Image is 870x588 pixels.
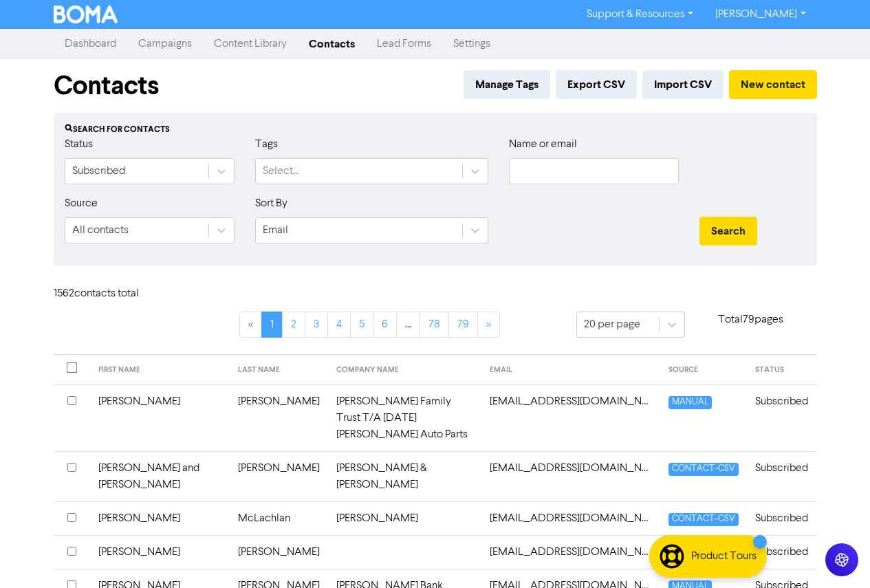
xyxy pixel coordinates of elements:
button: Search [699,217,757,246]
a: Page 5 [350,312,373,338]
a: Content Library [203,30,298,58]
th: COMPANY NAME [328,355,481,385]
a: [PERSON_NAME] [704,3,816,25]
td: 672.mac@gmail.com [481,501,660,535]
label: Status [65,136,93,153]
label: Source [65,195,98,212]
iframe: Chat Widget [801,522,870,588]
th: LAST NAME [230,355,328,385]
p: Total 79 pages [685,312,817,328]
button: Import CSV [642,70,724,99]
td: [PERSON_NAME] & [PERSON_NAME] [328,451,481,501]
td: 1997pfdc@gmail.com [481,384,660,451]
span: CONTACT-CSV [668,513,739,526]
a: » [477,312,500,338]
td: 6ft6consulting@gmail.com [481,535,660,569]
td: Subscribed [747,501,816,535]
td: [PERSON_NAME] [90,384,230,451]
td: [PERSON_NAME] [90,535,230,569]
div: Email [263,222,288,239]
img: BOMA Logo [54,6,118,23]
span: CONTACT-CSV [668,463,739,476]
th: EMAIL [481,355,660,385]
td: [PERSON_NAME] [230,384,328,451]
div: Subscribed [72,163,125,179]
a: Contacts [298,30,366,58]
a: Page 2 [282,312,305,338]
h6: 1562 contact s total [54,287,164,301]
th: FIRST NAME [90,355,230,385]
a: Page 6 [373,312,397,338]
button: Manage Tags [464,70,550,99]
div: All contacts [72,222,129,239]
td: Subscribed [747,451,816,501]
a: Page 79 [448,312,478,338]
td: McLachlan [230,501,328,535]
td: [PERSON_NAME] and [PERSON_NAME] [90,451,230,501]
div: Select... [263,163,299,179]
td: 1johnandrews1@gmail.com [481,451,660,501]
button: Export CSV [556,70,637,99]
a: Page 4 [327,312,351,338]
td: [PERSON_NAME] [230,535,328,569]
div: Search for contacts [65,124,806,136]
td: [PERSON_NAME] Family Trust T/A [DATE][PERSON_NAME] Auto Parts [328,384,481,451]
a: Page 3 [305,312,328,338]
a: Page 1 is your current page [261,312,283,338]
td: [PERSON_NAME] [230,451,328,501]
h1: Contacts [54,70,159,102]
a: Support & Resources [576,3,704,25]
span: MANUAL [668,396,712,409]
div: 20 per page [584,316,640,333]
th: SOURCE [660,355,747,385]
a: Dashboard [54,30,127,58]
th: STATUS [747,355,816,385]
td: Subscribed [747,535,816,569]
button: New contact [729,70,817,99]
td: [PERSON_NAME] [328,501,481,535]
td: [PERSON_NAME] [90,501,230,535]
a: Settings [442,30,501,58]
a: Page 78 [420,312,449,338]
td: Subscribed [747,384,816,451]
label: Tags [255,136,278,153]
label: Name or email [509,136,577,153]
a: Campaigns [127,30,203,58]
label: Sort By [255,195,287,212]
a: Lead Forms [366,30,442,58]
